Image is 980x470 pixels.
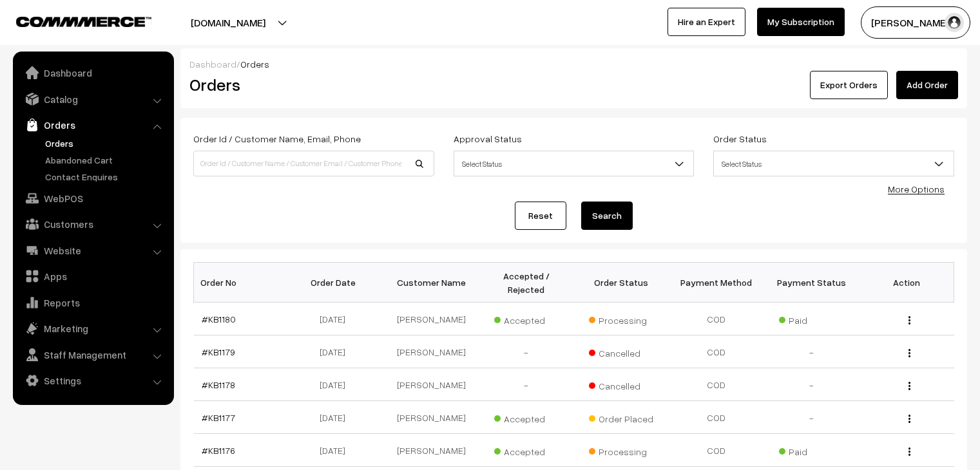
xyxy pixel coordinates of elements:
span: Cancelled [589,376,653,393]
span: Orders [240,59,269,70]
a: WebPOS [16,187,169,210]
td: COD [669,434,764,467]
label: Order Status [713,132,767,146]
td: [DATE] [289,401,384,434]
td: - [764,335,860,368]
td: [PERSON_NAME] [384,401,479,434]
td: COD [669,335,764,368]
span: Paid [779,442,843,458]
img: Menu [908,447,910,456]
img: user [945,13,964,32]
span: Select Status [713,151,954,176]
span: Order Placed [589,409,653,426]
td: [PERSON_NAME] [384,368,479,401]
label: Order Id / Customer Name, Email, Phone [193,132,361,146]
a: Customers [16,212,169,236]
a: Staff Management [16,343,169,366]
span: Accepted [494,310,559,327]
th: Order No [194,263,289,303]
a: Orders [42,136,169,150]
a: #KB1178 [202,379,235,390]
th: Action [859,263,954,303]
button: Search [581,202,633,230]
span: Select Status [454,153,694,175]
td: COD [669,303,764,335]
td: [DATE] [289,335,384,368]
span: Processing [589,442,653,458]
td: [DATE] [289,368,384,401]
a: Dashboard [189,59,236,70]
td: [PERSON_NAME] [384,335,479,368]
div: / [189,57,958,71]
a: Add Order [896,71,958,99]
button: Export Orders [810,71,888,99]
td: [DATE] [289,434,384,467]
a: Apps [16,265,169,288]
td: [DATE] [289,303,384,335]
a: Catalog [16,88,169,111]
td: - [479,368,574,401]
img: Menu [908,316,910,324]
td: COD [669,401,764,434]
button: [DOMAIN_NAME] [146,6,311,39]
a: My Subscription [757,8,845,36]
button: [PERSON_NAME]… [861,6,970,39]
td: [PERSON_NAME] [384,434,479,467]
a: Settings [16,369,169,392]
td: [PERSON_NAME] [384,303,479,335]
span: Accepted [494,442,559,458]
a: Reset [515,202,566,230]
span: Select Status [454,151,695,176]
img: Menu [908,382,910,390]
h2: Orders [189,75,433,95]
th: Accepted / Rejected [479,263,574,303]
a: Orders [16,113,169,136]
th: Order Date [289,263,384,303]
label: Approval Status [454,132,522,146]
a: Reports [16,291,169,314]
th: Payment Method [669,263,764,303]
td: - [764,401,860,434]
th: Customer Name [384,263,479,303]
a: Marketing [16,317,169,340]
a: Hire an Expert [668,8,745,36]
a: Abandoned Cart [42,153,169,167]
td: - [764,368,860,401]
a: #KB1176 [202,445,235,456]
a: #KB1177 [202,412,235,423]
a: #KB1179 [202,346,235,357]
a: COMMMERCE [16,13,129,28]
a: #KB1180 [202,314,236,324]
img: Menu [908,349,910,357]
a: Website [16,239,169,262]
a: More Options [888,183,945,194]
span: Paid [779,310,843,327]
span: Select Status [714,153,954,175]
input: Order Id / Customer Name / Customer Email / Customer Phone [193,151,434,176]
img: Menu [908,415,910,423]
span: Accepted [494,409,559,426]
td: - [479,335,574,368]
th: Payment Status [764,263,860,303]
img: COMMMERCE [16,17,151,26]
span: Processing [589,310,653,327]
a: Contact Enquires [42,170,169,183]
a: Dashboard [16,61,169,84]
th: Order Status [574,263,669,303]
td: COD [669,368,764,401]
span: Cancelled [589,343,653,360]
